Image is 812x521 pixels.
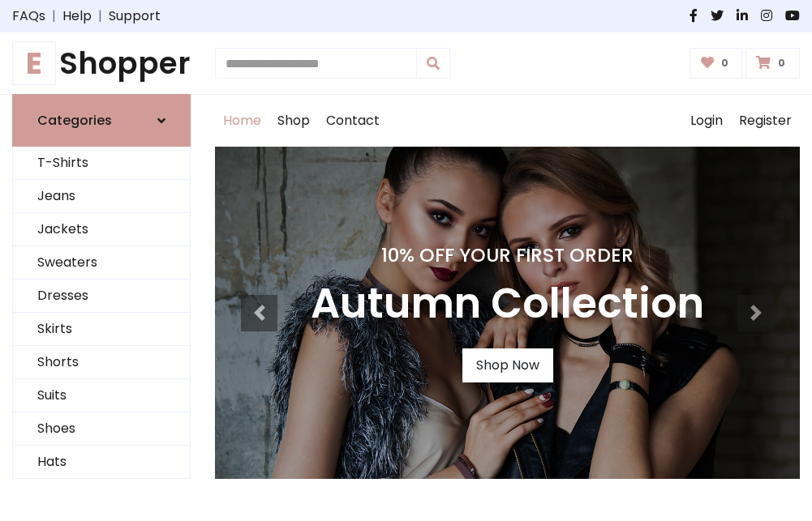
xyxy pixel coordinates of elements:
[731,95,800,147] a: Register
[215,95,269,147] a: Home
[12,45,191,81] h1: Shopper
[45,6,62,26] span: |
[774,56,789,70] span: 0
[37,113,112,128] h6: Categories
[13,213,190,246] a: Jackets
[12,45,191,81] a: EShopper
[13,246,190,280] a: Sweaters
[318,95,388,147] a: Contact
[13,280,190,313] a: Dresses
[13,147,190,180] a: T-Shirts
[311,280,704,329] h3: Autumn Collection
[92,6,109,26] span: |
[311,244,704,267] h4: 10% Off Your First Order
[13,446,190,479] a: Hats
[13,379,190,412] a: Suits
[62,6,92,26] a: Help
[12,6,45,26] a: FAQs
[745,48,800,79] a: 0
[13,313,190,346] a: Skirts
[690,48,743,79] a: 0
[13,412,190,446] a: Shoes
[12,41,56,85] span: E
[682,95,731,147] a: Login
[109,6,161,26] a: Support
[12,94,191,147] a: Categories
[717,56,733,70] span: 0
[13,346,190,379] a: Shorts
[13,180,190,213] a: Jeans
[269,95,318,147] a: Shop
[462,348,553,382] a: Shop Now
